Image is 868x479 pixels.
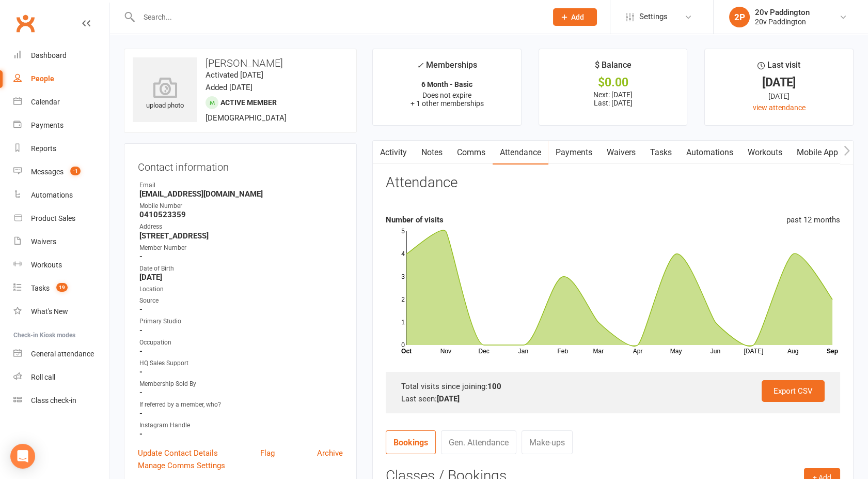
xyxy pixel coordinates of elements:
[138,157,343,173] h3: Contact information
[13,342,109,366] a: General attendance kiosk mode
[13,44,109,67] a: Dashboard
[260,447,275,459] a: Flag
[417,58,477,78] div: Memberships
[755,8,810,17] div: 20v Paddington
[139,338,343,348] div: Occupation
[139,421,343,430] div: Instagram Handle
[13,230,109,253] a: Waivers
[548,141,599,164] a: Payments
[138,459,225,472] a: Manage Comms Settings
[373,141,414,164] a: Activity
[138,447,218,459] a: Update Contact Details
[139,326,343,335] strong: -
[437,394,460,403] strong: [DATE]
[13,114,109,137] a: Payments
[753,103,806,112] a: view attendance
[31,237,56,246] div: Waivers
[417,61,423,70] i: ✓
[139,210,343,219] strong: 0410523359
[553,8,597,26] button: Add
[56,283,68,292] span: 19
[139,305,343,314] strong: -
[13,366,109,389] a: Roll call
[139,285,343,294] div: Location
[31,51,67,59] div: Dashboard
[13,207,109,230] a: Product Sales
[714,91,844,102] div: [DATE]
[31,350,94,358] div: General attendance
[13,137,109,160] a: Reports
[643,141,679,164] a: Tasks
[762,380,825,402] a: Export CSV
[139,201,343,211] div: Mobile Number
[410,99,483,108] span: + 1 other memberships
[487,382,501,391] strong: 100
[317,447,343,459] a: Archive
[595,58,632,77] div: $ Balance
[548,91,678,107] p: Next: [DATE] Last: [DATE]
[31,121,64,129] div: Payments
[206,70,263,80] time: Activated [DATE]
[386,175,457,191] h3: Attendance
[714,77,844,88] div: [DATE]
[139,409,343,418] strong: -
[139,296,343,306] div: Source
[13,160,109,184] a: Messages -1
[548,77,678,88] div: $0.00
[12,10,38,36] a: Clubworx
[220,98,277,107] span: Active member
[441,430,516,454] a: Gen. Attendance
[13,91,109,114] a: Calendar
[139,264,343,274] div: Date of Birth
[31,373,55,381] div: Roll call
[139,367,343,377] strong: -
[31,98,60,106] div: Calendar
[139,317,343,326] div: Primary Studio
[31,261,62,269] div: Workouts
[729,7,750,27] div: 2P
[790,141,845,164] a: Mobile App
[31,191,73,199] div: Automations
[31,74,54,83] div: People
[493,141,548,164] a: Attendance
[139,243,343,253] div: Member Number
[401,393,825,405] div: Last seen:
[31,284,50,292] div: Tasks
[571,13,584,21] span: Add
[139,181,343,190] div: Email
[13,184,109,207] a: Automations
[139,273,343,282] strong: [DATE]
[139,358,343,368] div: HQ Sales Support
[133,77,197,111] div: upload photo
[206,83,252,92] time: Added [DATE]
[139,231,343,241] strong: [STREET_ADDRESS]
[139,400,343,410] div: If referred by a member, who?
[450,141,493,164] a: Comms
[139,379,343,389] div: Membership Sold By
[599,141,643,164] a: Waivers
[386,215,444,224] strong: Number of visits
[13,277,109,300] a: Tasks 19
[422,91,471,99] span: Does not expire
[139,429,343,439] strong: -
[139,189,343,199] strong: [EMAIL_ADDRESS][DOMAIN_NAME]
[13,300,109,323] a: What's New
[31,144,56,153] div: Reports
[31,396,76,405] div: Class check-in
[786,214,840,226] div: past 12 months
[133,57,348,69] h3: [PERSON_NAME]
[679,141,740,164] a: Automations
[13,389,109,412] a: Class kiosk mode
[31,214,75,222] div: Product Sales
[139,252,343,261] strong: -
[70,167,81,175] span: -1
[639,5,668,28] span: Settings
[13,253,109,277] a: Workouts
[421,80,472,88] strong: 6 Month - Basic
[139,388,343,397] strong: -
[139,222,343,232] div: Address
[31,307,68,316] div: What's New
[740,141,790,164] a: Workouts
[13,67,109,91] a: People
[414,141,450,164] a: Notes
